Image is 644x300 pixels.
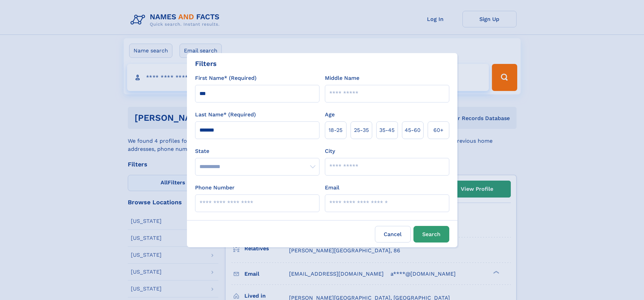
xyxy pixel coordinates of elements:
label: First Name* (Required) [195,74,257,82]
label: Middle Name [325,74,359,82]
label: Cancel [375,226,411,243]
label: Phone Number [195,184,235,192]
label: City [325,147,335,155]
span: 45‑60 [405,126,421,134]
span: 35‑45 [379,126,395,134]
div: Filters [195,59,217,69]
label: State [195,147,319,155]
button: Search [413,226,449,243]
label: Last Name* (Required) [195,111,256,119]
span: 25‑35 [354,126,369,134]
span: 18‑25 [329,126,342,134]
label: Age [325,111,335,119]
label: Email [325,184,339,192]
span: 60+ [433,126,444,134]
